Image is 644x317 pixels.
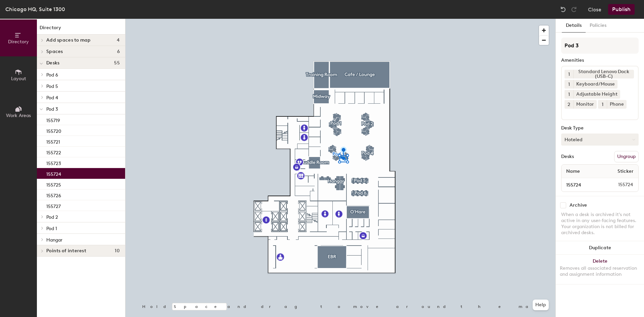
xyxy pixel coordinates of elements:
[568,81,570,88] span: 1
[560,6,567,13] img: Undo
[561,212,639,236] div: When a desk is archived it's not active in any user-facing features. Your organization is not bil...
[561,125,639,131] div: Desk Type
[561,154,574,159] div: Desks
[565,80,573,89] button: 1
[614,151,639,162] button: Ungroup
[588,4,601,15] button: Close
[568,91,570,98] span: 1
[568,101,570,108] span: 2
[46,180,61,188] p: 155725
[614,165,637,177] span: Sticker
[5,5,65,13] div: Chicago HQ, Suite 1300
[114,60,120,66] span: 55
[37,24,125,35] h1: Directory
[46,106,58,112] span: Pod 3
[561,58,639,63] div: Amenities
[598,100,607,109] button: 1
[46,38,91,43] span: Add spaces to map
[586,19,610,33] button: Policies
[46,226,57,231] span: Pod 1
[46,191,61,199] p: 155726
[556,241,644,255] button: Duplicate
[46,169,61,177] p: 155724
[46,214,58,220] span: Pod 2
[573,100,597,109] div: Monitor
[570,203,587,208] div: Archive
[562,19,586,33] button: Details
[602,181,637,189] span: 155724
[117,49,120,54] span: 6
[46,237,62,243] span: Hangar
[46,248,86,254] span: Points of interest
[117,38,120,43] span: 4
[607,100,627,109] div: Phone
[573,70,634,78] div: Standard Lenovo Dock (USB-C)
[563,165,583,177] span: Name
[565,90,573,99] button: 1
[46,148,61,156] p: 155722
[556,255,644,284] button: DeleteRemoves all associated reservation and assignment information
[573,80,618,89] div: Keyboard/Mouse
[533,300,549,310] button: Help
[573,90,620,99] div: Adjustable Height
[565,100,573,109] button: 2
[602,101,603,108] span: 1
[561,134,639,146] button: Hoteled
[46,202,61,209] p: 155727
[46,84,58,89] span: Pod 5
[571,6,577,13] img: Redo
[46,116,60,123] p: 155719
[46,49,63,54] span: Spaces
[11,76,26,82] span: Layout
[568,71,570,78] span: 1
[46,126,61,134] p: 155720
[6,113,31,118] span: Work Areas
[46,95,58,101] span: Pod 4
[8,39,29,45] span: Directory
[115,248,120,254] span: 10
[563,180,602,190] input: Unnamed desk
[46,60,59,66] span: Desks
[560,265,640,277] div: Removes all associated reservation and assignment information
[46,137,60,145] p: 155721
[46,159,61,166] p: 155723
[565,70,573,78] button: 1
[46,72,58,78] span: Pod 6
[608,4,635,15] button: Publish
